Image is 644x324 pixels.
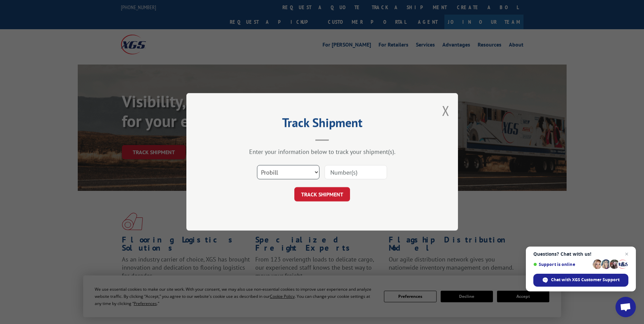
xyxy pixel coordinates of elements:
[442,102,449,120] button: Close modal
[220,148,424,156] div: Enter your information below to track your shipment(s).
[294,187,350,202] button: TRACK SHIPMENT
[325,165,387,180] input: Number(s)
[533,262,590,267] span: Support is online
[551,277,620,283] span: Chat with XGS Customer Support
[615,297,636,317] a: Open chat
[533,274,628,287] span: Chat with XGS Customer Support
[220,118,424,131] h2: Track Shipment
[533,251,628,257] span: Questions? Chat with us!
